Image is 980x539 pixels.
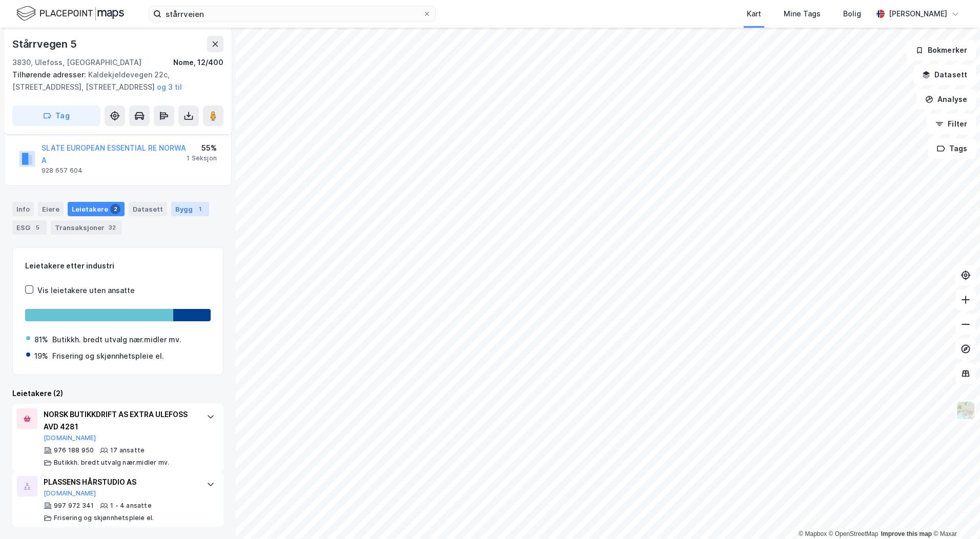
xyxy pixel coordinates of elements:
[173,56,223,69] div: Nome, 12/400
[889,8,947,20] div: [PERSON_NAME]
[12,70,88,79] span: Tilhørende adresser:
[34,350,48,362] div: 19%
[54,502,94,510] div: 997 972 341
[52,350,164,362] div: Frisering og skjønnhetspleie el.
[54,459,169,467] div: Butikkh. bredt utvalg nær.midler mv.
[784,8,821,20] div: Mine Tags
[44,476,196,488] div: PLASSENS HÅRSTUDIO AS
[907,40,976,60] button: Bokmerker
[54,446,94,454] div: 976 188 950
[25,260,211,272] div: Leietakere etter industri
[44,489,96,497] button: [DOMAIN_NAME]
[44,434,96,442] button: [DOMAIN_NAME]
[37,284,135,297] div: Vis leietakere uten ansatte
[12,69,215,93] div: Kaldekjeldevegen 22c, [STREET_ADDRESS], [STREET_ADDRESS]
[747,8,761,20] div: Kart
[51,220,122,235] div: Transaksjoner
[38,202,64,216] div: Eiere
[829,530,879,537] a: OpenStreetMap
[161,6,423,22] input: Søk på adresse, matrikkel, gårdeiere, leietakere eller personer
[956,401,975,420] img: Z
[171,202,209,216] div: Bygg
[129,202,167,216] div: Datasett
[929,490,980,539] iframe: Chat Widget
[928,138,976,159] button: Tags
[44,408,196,433] div: NORSK BUTIKKDRIFT AS EXTRA ULEFOSS AVD 4281
[12,36,79,52] div: Stårrvegen 5
[110,446,145,454] div: 17 ansatte
[927,114,976,134] button: Filter
[195,204,205,214] div: 1
[12,106,100,126] button: Tag
[12,387,223,400] div: Leietakere (2)
[916,89,976,110] button: Analyse
[12,56,141,69] div: 3830, Ulefoss, [GEOGRAPHIC_DATA]
[68,202,125,216] div: Leietakere
[110,502,152,510] div: 1 - 4 ansatte
[34,334,48,346] div: 81%
[16,5,124,23] img: logo.f888ab2527a4732fd821a326f86c7f29.svg
[52,334,181,346] div: Butikkh. bredt utvalg nær.midler mv.
[32,222,43,233] div: 5
[12,202,34,216] div: Info
[799,530,827,537] a: Mapbox
[12,220,47,235] div: ESG
[881,530,932,537] a: Improve this map
[110,204,120,214] div: 2
[913,65,976,85] button: Datasett
[929,490,980,539] div: Kontrollprogram for chat
[107,222,118,233] div: 32
[187,142,217,154] div: 55%
[187,154,217,162] div: 1 Seksjon
[843,8,861,20] div: Bolig
[54,514,154,522] div: Frisering og skjønnhetspleie el.
[42,167,83,175] div: 928 657 604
